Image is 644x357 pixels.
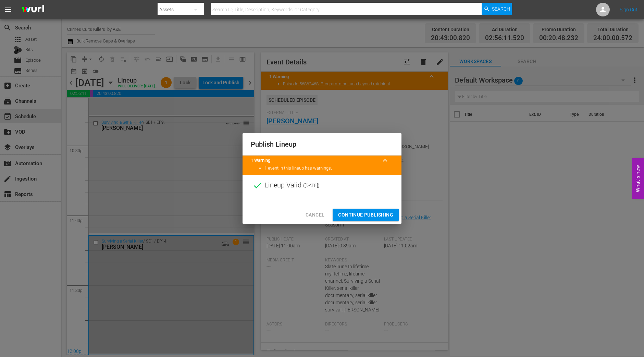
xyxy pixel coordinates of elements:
title: 1 Warning [251,157,377,164]
span: Cancel [306,211,324,219]
span: Continue Publishing [338,211,393,219]
a: Sign Out [620,7,637,12]
button: keyboard_arrow_up [377,152,393,169]
button: Cancel [300,209,330,221]
button: Open Feedback Widget [632,158,644,199]
div: Lineup Valid [243,175,401,196]
span: ( [DATE] ) [303,180,320,190]
span: Search [492,3,510,15]
h2: Publish Lineup [251,139,393,150]
li: 1 event in this lineup has warnings. [264,165,393,172]
span: menu [4,5,12,14]
span: keyboard_arrow_up [381,156,389,164]
img: ans4CAIJ8jUAAAAAAAAAAAAAAAAAAAAAAAAgQb4GAAAAAAAAAAAAAAAAAAAAAAAAJMjXAAAAAAAAAAAAAAAAAAAAAAAAgAT5G... [16,2,49,18]
button: Continue Publishing [333,209,399,221]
